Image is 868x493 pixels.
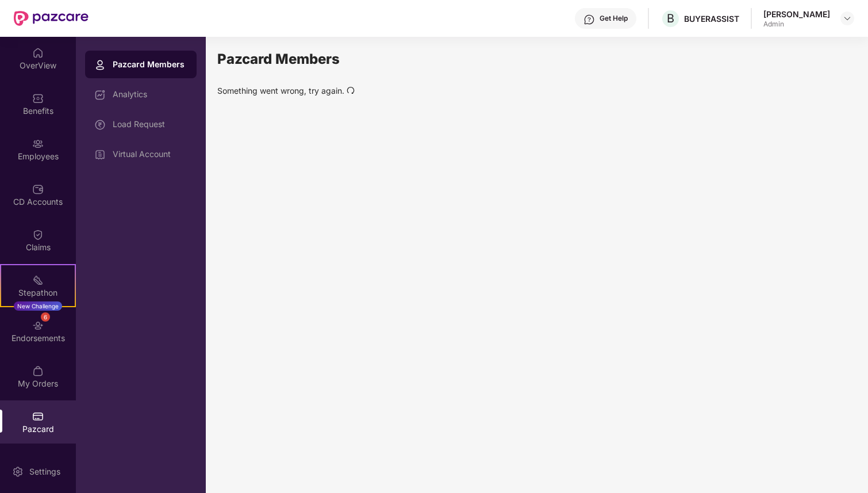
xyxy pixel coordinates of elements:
img: svg+xml;base64,PHN2ZyBpZD0iQ0RfQWNjb3VudHMiIGRhdGEtbmFtZT0iQ0QgQWNjb3VudHMiIHhtbG5zPSJodHRwOi8vd3... [32,184,44,195]
div: Get Help [600,14,628,23]
img: svg+xml;base64,PHN2ZyBpZD0iSG9tZSIgeG1sbnM9Imh0dHA6Ly93d3cudzMub3JnLzIwMDAvc3ZnIiB3aWR0aD0iMjAiIG... [32,47,44,59]
img: svg+xml;base64,PHN2ZyBpZD0iQmVuZWZpdHMiIHhtbG5zPSJodHRwOi8vd3d3LnczLm9yZy8yMDAwL3N2ZyIgd2lkdGg9Ij... [32,93,44,104]
img: svg+xml;base64,PHN2ZyBpZD0iUGF6Y2FyZCIgeG1sbnM9Imh0dHA6Ly93d3cudzMub3JnLzIwMDAvc3ZnIiB3aWR0aD0iMj... [32,411,44,422]
div: Analytics [113,90,187,99]
img: svg+xml;base64,PHN2ZyBpZD0iSGVscC0zMngzMiIgeG1sbnM9Imh0dHA6Ly93d3cudzMub3JnLzIwMDAvc3ZnIiB3aWR0aD... [583,14,595,25]
div: Something went wrong, try again. [217,85,854,97]
div: 6 [41,312,50,322]
img: svg+xml;base64,PHN2ZyBpZD0iRW5kb3JzZW1lbnRzIiB4bWxucz0iaHR0cDovL3d3dy53My5vcmcvMjAwMC9zdmciIHdpZH... [32,320,44,331]
span: Pazcard Members [217,51,340,67]
img: New Pazcare Logo [14,11,89,26]
div: Admin [763,20,830,29]
img: svg+xml;base64,PHN2ZyBpZD0iRGFzaGJvYXJkIiB4bWxucz0iaHR0cDovL3d3dy53My5vcmcvMjAwMC9zdmciIHdpZHRoPS... [94,89,106,101]
img: svg+xml;base64,PHN2ZyB4bWxucz0iaHR0cDovL3d3dy53My5vcmcvMjAwMC9zdmciIHdpZHRoPSIyMSIgaGVpZ2h0PSIyMC... [32,274,44,286]
span: redo [347,86,355,94]
img: svg+xml;base64,PHN2ZyBpZD0iRHJvcGRvd24tMzJ4MzIiIHhtbG5zPSJodHRwOi8vd3d3LnczLm9yZy8yMDAwL3N2ZyIgd2... [843,14,852,23]
div: New Challenge [14,301,62,311]
div: Settings [26,466,64,477]
img: svg+xml;base64,PHN2ZyBpZD0iTXlfT3JkZXJzIiBkYXRhLW5hbWU9Ik15IE9yZGVycyIgeG1sbnM9Imh0dHA6Ly93d3cudz... [32,365,44,377]
img: svg+xml;base64,PHN2ZyBpZD0iUHJvZmlsZSIgeG1sbnM9Imh0dHA6Ly93d3cudzMub3JnLzIwMDAvc3ZnIiB3aWR0aD0iMj... [94,59,106,71]
div: Stepathon [1,287,75,299]
span: B [667,12,674,25]
img: svg+xml;base64,PHN2ZyBpZD0iRW1wbG95ZWVzIiB4bWxucz0iaHR0cDovL3d3dy53My5vcmcvMjAwMC9zdmciIHdpZHRoPS... [32,138,44,150]
div: Pazcard Members [113,59,187,70]
div: Virtual Account [113,150,187,159]
img: svg+xml;base64,PHN2ZyBpZD0iVmlydHVhbF9BY2NvdW50IiBkYXRhLW5hbWU9IlZpcnR1YWwgQWNjb3VudCIgeG1sbnM9Im... [94,149,106,160]
div: Load Request [113,120,187,129]
div: [PERSON_NAME] [763,9,830,20]
img: svg+xml;base64,PHN2ZyBpZD0iU2V0dGluZy0yMHgyMCIgeG1sbnM9Imh0dHA6Ly93d3cudzMub3JnLzIwMDAvc3ZnIiB3aW... [12,466,24,477]
img: svg+xml;base64,PHN2ZyBpZD0iQ2xhaW0iIHhtbG5zPSJodHRwOi8vd3d3LnczLm9yZy8yMDAwL3N2ZyIgd2lkdGg9IjIwIi... [32,229,44,240]
div: BUYERASSIST [684,13,739,24]
img: svg+xml;base64,PHN2ZyBpZD0iTG9hZF9SZXF1ZXN0IiBkYXRhLW5hbWU9IkxvYWQgUmVxdWVzdCIgeG1sbnM9Imh0dHA6Ly... [94,119,106,131]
